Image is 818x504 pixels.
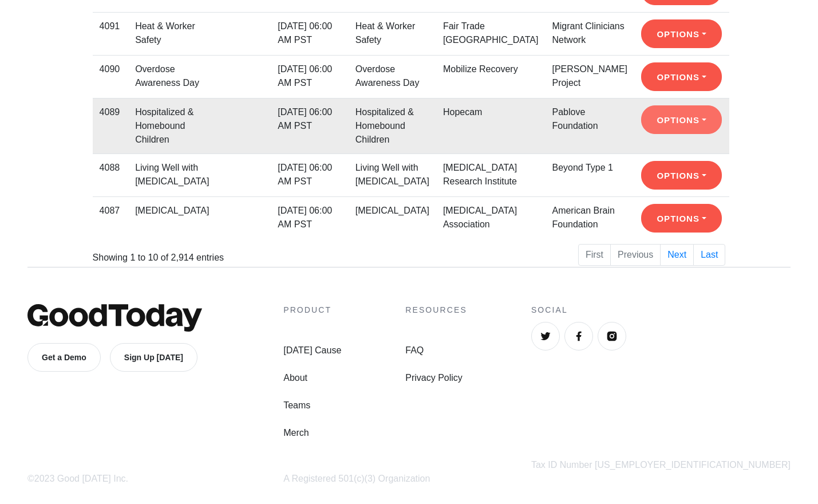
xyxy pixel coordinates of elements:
[128,12,216,55] td: Heat & Worker Safety
[128,153,216,196] td: Living Well with [MEDICAL_DATA]
[93,12,129,55] td: 4091
[443,206,517,229] a: [MEDICAL_DATA] Association
[271,12,348,55] td: [DATE] 06:00 AM PST
[349,98,436,153] td: Hospitalized & Homebound Children
[128,55,216,98] td: Overdose Awareness Day
[564,322,593,351] a: Facebook
[93,98,129,153] td: 4089
[443,107,482,117] a: Hopecam
[660,244,694,266] a: Next
[552,206,614,229] a: American Brain Foundation
[443,21,539,45] a: Fair Trade [GEOGRAPHIC_DATA]
[283,344,341,357] a: [DATE] Cause
[349,55,436,98] td: Overdose Awareness Day
[606,330,618,342] img: Instagram
[552,107,598,131] a: Pablove Foundation
[641,161,722,190] button: Options
[283,426,341,440] a: Merch
[405,304,467,316] h4: Resources
[552,163,612,172] a: Beyond Type 1
[573,330,584,342] img: Facebook
[283,399,341,412] a: Teams
[349,12,436,55] td: Heat & Worker Safety
[598,322,626,351] a: Instagram
[405,344,467,357] a: FAQ
[27,343,101,372] a: Get a Demo
[641,105,722,134] button: Options
[271,98,348,153] td: [DATE] 06:00 AM PST
[531,322,560,351] a: Twitter
[443,163,517,186] a: [MEDICAL_DATA] Research Institute
[283,371,341,385] a: About
[93,196,129,239] td: 4087
[27,304,202,332] img: GoodToday
[443,64,518,74] a: Mobilize Recovery
[128,196,216,239] td: [MEDICAL_DATA]
[271,153,348,196] td: [DATE] 06:00 AM PST
[93,55,129,98] td: 4090
[271,55,348,98] td: [DATE] 06:00 AM PST
[693,244,725,266] a: Last
[283,472,531,486] div: A Registered 501(c)(3) Organization
[552,21,624,45] a: Migrant Clinicians Network
[283,304,341,316] h4: Product
[552,64,627,88] a: [PERSON_NAME] Project
[349,196,436,239] td: [MEDICAL_DATA]
[271,196,348,239] td: [DATE] 06:00 AM PST
[93,243,346,265] div: Showing 1 to 10 of 2,914 entries
[641,19,722,48] button: Options
[405,371,467,385] a: Privacy Policy
[93,153,129,196] td: 4088
[349,153,436,196] td: Living Well with [MEDICAL_DATA]
[531,304,791,316] h4: Social
[531,458,791,472] div: Tax ID Number [US_EMPLOYER_IDENTIFICATION_NUMBER]
[641,62,722,91] button: Options
[128,98,216,153] td: Hospitalized & Homebound Children
[540,330,551,342] img: Twitter
[27,472,283,486] div: ©2023 Good [DATE] Inc.
[641,204,722,233] button: Options
[110,343,197,372] a: Sign Up [DATE]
